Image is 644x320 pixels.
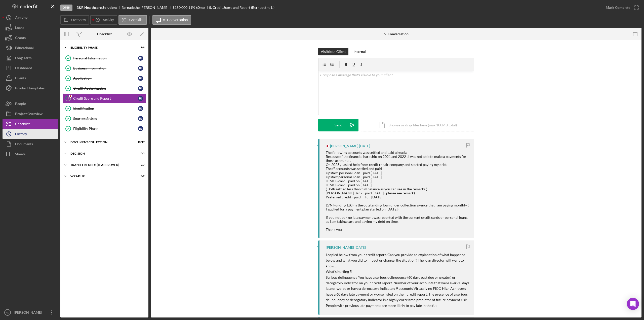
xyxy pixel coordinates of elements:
div: 5. Conversation [384,32,409,36]
a: 5Credit Score and ReportBL [63,93,146,103]
text: AD [6,311,9,314]
div: The following accounts was settled and paid already. Because of the financial hardship on 2021 an... [326,151,469,232]
a: Personal InformationBL [63,53,146,63]
div: Send [335,119,342,131]
label: Checklist [129,18,144,22]
div: Transfer Funds (If Approved) [70,163,132,166]
div: B L [138,96,143,101]
div: Open Intercom Messenger [627,298,639,310]
div: Decision [70,152,132,155]
div: 0 / 2 [136,152,145,155]
a: Checklist [3,119,58,129]
button: Internal [351,48,368,55]
button: Clients [3,73,58,83]
label: Activity [103,18,114,22]
div: Sheets [15,149,25,160]
button: Overview [60,15,89,25]
div: Grants [15,33,26,44]
div: Credit Score and Report [73,96,138,100]
button: Documents [3,139,58,149]
div: B L [138,76,143,81]
div: 60 mo [196,6,205,10]
div: Project Overview [15,109,43,120]
div: Educational [15,43,34,54]
p: What's hurting  [326,269,469,274]
div: Bernadethe [PERSON_NAME] [122,6,173,10]
div: [PERSON_NAME] [326,245,354,250]
div: Credit Authorization [73,86,138,90]
a: Sources & UsesBL [63,114,146,124]
div: Eligibility Phase [73,127,138,131]
div: Personal Information [73,56,138,60]
tspan: 5 [67,97,69,100]
div: Checklist [97,32,112,36]
button: Mark Complete [601,3,641,13]
div: 0 / 7 [136,163,145,166]
div: B L [138,56,143,61]
a: Business InformationBL [63,63,146,73]
div: B L [138,106,143,111]
div: Visible to Client [321,48,346,55]
button: Dashboard [3,63,58,73]
div: Product Templates [15,83,45,94]
button: Activity [90,15,117,25]
button: Educational [3,43,58,53]
div: Clients [15,73,26,84]
time: 2025-09-16 22:48 [359,144,370,148]
div: People [15,99,26,110]
button: Sheets [3,149,58,159]
button: History [3,129,58,139]
div: Mark Complete [606,3,630,13]
div: B L [138,86,143,91]
p: Serious delinquency You have a serious delinquency (60 days past due or greater) or derogatory in... [326,275,469,308]
div: Loans [15,23,24,34]
div: Checklist [15,119,30,130]
div: Application [73,76,138,80]
time: 2025-09-16 22:10 [355,245,366,250]
div: Eligibility Phase [70,46,132,49]
button: Grants [3,33,58,43]
div: B L [138,66,143,71]
div: Dashboard [15,63,32,74]
a: Eligibility PhaseBL [63,124,146,134]
div: 5. Credit Score and Report (Bernadethe L.) [209,6,274,10]
button: Activity [3,13,58,23]
label: 5. Conversation [163,18,188,22]
button: Project Overview [3,109,58,119]
div: 13 / 17 [136,141,145,144]
a: IdentificationBL [63,103,146,114]
button: Product Templates [3,83,58,93]
button: Long-Term [3,53,58,63]
label: Overview [71,18,86,22]
div: $150,000 [173,6,187,10]
button: Loans [3,23,58,33]
div: Identification [73,106,138,111]
a: Credit AuthorizationBL [63,83,146,93]
div: 0 / 2 [136,175,145,178]
b: B&R Healthcare Solutions [76,6,117,10]
button: 5. Conversation [152,15,191,25]
div: [PERSON_NAME] [13,307,45,319]
div: Document Collection [70,141,132,144]
a: ApplicationBL [63,73,146,83]
button: People [3,99,58,109]
div: 11 % [188,6,195,10]
div: Activity [15,13,27,24]
button: Visible to Client [318,48,348,55]
div: Open [60,5,72,11]
div: [PERSON_NAME] [330,144,358,148]
div: B L [138,126,143,131]
div: Internal [353,48,366,55]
